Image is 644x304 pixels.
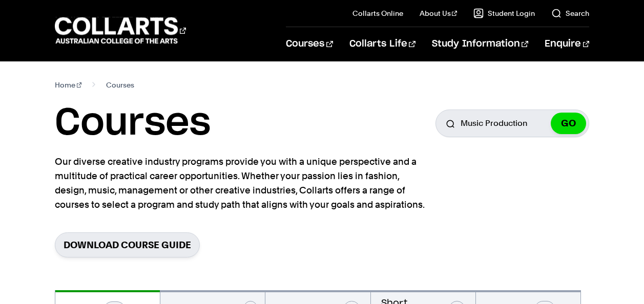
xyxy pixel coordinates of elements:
[435,110,589,137] input: Search for a course
[545,27,589,61] a: Enquire
[55,232,200,257] a: Download Course Guide
[420,8,458,18] a: About Us
[349,27,416,61] a: Collarts Life
[55,16,186,45] div: Go to homepage
[55,155,429,212] p: Our diverse creative industry programs provide you with a unique perspective and a multitude of p...
[432,27,528,61] a: Study Information
[106,78,134,92] span: Courses
[551,113,586,134] button: GO
[55,78,82,92] a: Home
[286,27,333,61] a: Courses
[352,8,403,18] a: Collarts Online
[473,8,535,18] a: Student Login
[55,100,211,146] h1: Courses
[551,8,589,18] a: Search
